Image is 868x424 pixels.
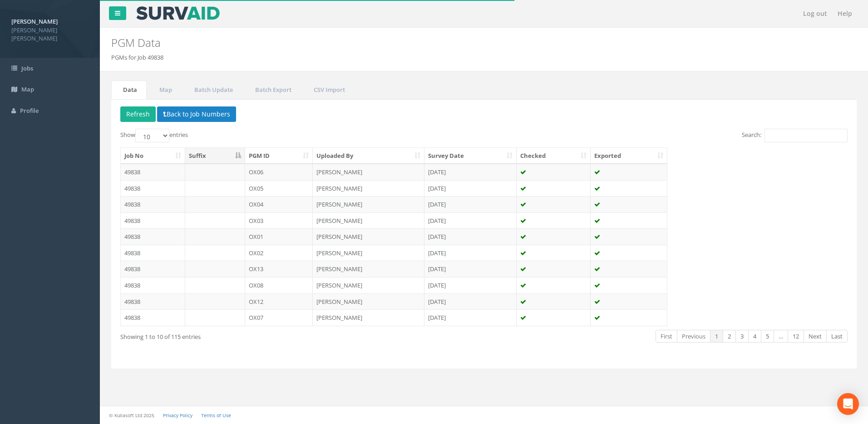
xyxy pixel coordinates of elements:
td: OX05 [245,180,313,197]
div: Showing 1 to 10 of 115 entries [120,329,415,341]
a: [PERSON_NAME] [PERSON_NAME] [PERSON_NAME] [11,15,89,43]
td: OX07 [245,309,313,326]
td: [PERSON_NAME] [313,309,424,326]
td: [PERSON_NAME] [313,212,424,229]
a: 12 [788,330,804,343]
td: [DATE] [424,309,517,326]
td: [DATE] [424,164,517,180]
td: 49838 [121,196,185,212]
td: 49838 [121,309,185,326]
a: First [656,330,677,343]
a: Previous [677,330,710,343]
td: [PERSON_NAME] [313,277,424,293]
a: Batch Update [182,81,242,99]
td: [PERSON_NAME] [313,164,424,180]
button: Refresh [120,106,156,122]
a: 1 [710,330,723,343]
a: CSV Import [302,81,355,99]
a: 2 [723,330,736,343]
td: [DATE] [424,212,517,229]
span: [PERSON_NAME] [PERSON_NAME] [11,26,89,43]
a: Last [826,330,848,343]
td: 49838 [121,293,185,310]
a: Privacy Policy [163,412,192,419]
select: Showentries [135,129,169,142]
a: Terms of Use [201,412,231,419]
a: 5 [761,330,774,343]
td: [DATE] [424,245,517,261]
span: Map [21,85,34,93]
td: 49838 [121,180,185,197]
td: 49838 [121,245,185,261]
td: OX08 [245,277,313,293]
td: [DATE] [424,293,517,310]
th: Job No: activate to sort column ascending [121,148,185,164]
th: Checked: activate to sort column ascending [517,148,591,164]
td: [PERSON_NAME] [313,293,424,310]
h2: PGM Data [111,37,730,49]
strong: [PERSON_NAME] [11,17,58,25]
input: Search: [764,129,848,142]
th: Uploaded By: activate to sort column ascending [313,148,424,164]
a: … [774,330,788,343]
td: OX01 [245,228,313,245]
td: 49838 [121,277,185,293]
label: Search: [742,129,848,142]
td: 49838 [121,261,185,277]
td: 49838 [121,164,185,180]
span: Jobs [21,64,33,72]
td: OX13 [245,261,313,277]
td: [PERSON_NAME] [313,196,424,212]
a: Next [804,330,827,343]
td: [DATE] [424,228,517,245]
td: [DATE] [424,277,517,293]
th: Survey Date: activate to sort column ascending [424,148,517,164]
th: PGM ID: activate to sort column ascending [245,148,313,164]
th: Exported: activate to sort column ascending [591,148,667,164]
div: Open Intercom Messenger [837,393,859,415]
td: OX03 [245,212,313,229]
td: [DATE] [424,196,517,212]
a: 4 [748,330,761,343]
td: OX06 [245,164,313,180]
td: 49838 [121,228,185,245]
td: OX04 [245,196,313,212]
small: © Kullasoft Ltd 2025 [109,412,154,419]
td: 49838 [121,212,185,229]
a: Batch Export [243,81,301,99]
td: [PERSON_NAME] [313,180,424,197]
td: OX02 [245,245,313,261]
label: Show entries [120,129,188,142]
td: [PERSON_NAME] [313,228,424,245]
button: Back to Job Numbers [157,106,236,122]
td: [PERSON_NAME] [313,261,424,277]
a: Data [111,81,147,99]
td: OX12 [245,293,313,310]
td: [DATE] [424,180,517,197]
td: [DATE] [424,261,517,277]
a: Map [148,81,182,99]
li: PGMs for Job 49838 [111,53,163,62]
span: Profile [20,106,39,115]
td: [PERSON_NAME] [313,245,424,261]
th: Suffix: activate to sort column descending [185,148,245,164]
a: 3 [735,330,749,343]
